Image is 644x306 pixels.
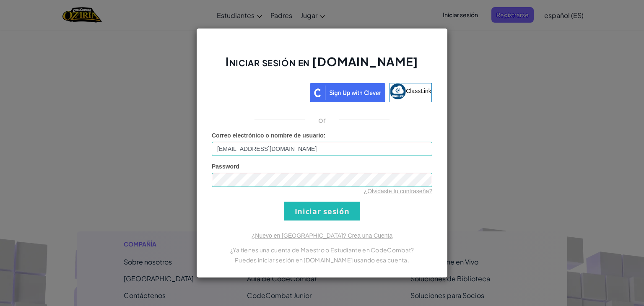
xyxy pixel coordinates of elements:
label: : [212,131,326,140]
iframe: Botón Iniciar sesión con Google [208,82,310,101]
input: Iniciar sesión [284,202,360,220]
span: ClassLink [406,88,431,94]
a: ¿Nuevo en [GEOGRAPHIC_DATA]? Crea una Cuenta [252,232,392,239]
img: classlink-logo-small.png [390,83,406,99]
span: Password [212,163,239,170]
p: ¿Ya tienes una cuenta de Maestro o Estudiante en CodeCombat? [212,245,432,255]
img: clever_sso_button@2x.png [310,83,385,102]
span: Correo electrónico o nombre de usuario [212,132,324,139]
p: or [318,115,326,125]
h2: Iniciar sesión en [DOMAIN_NAME] [212,54,432,78]
p: Puedes iniciar sesión en [DOMAIN_NAME] usando esa cuenta. [212,255,432,265]
a: ¿Olvidaste tu contraseña? [364,188,432,194]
